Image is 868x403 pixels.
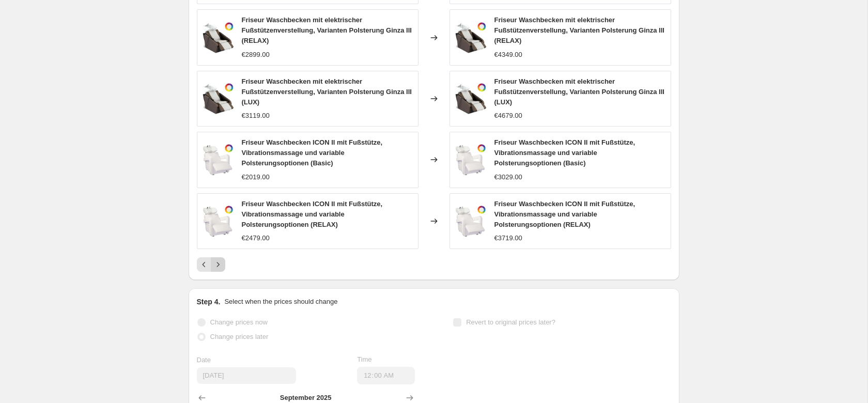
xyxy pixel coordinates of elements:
span: Friseur Waschbecken mit elektrischer Fußstützenverstellung, Varianten Polsterung Ginza III (RELAX) [494,16,664,44]
span: Change prices now [210,318,268,326]
div: €2899.00 [242,50,270,60]
div: €2479.00 [242,233,270,243]
nav: Pagination [197,257,225,272]
img: friseur-waschbecken-mit-elektrischer-fussstutzenverstellung-varianten-polsterung-ginza-iii-tiptop... [455,22,486,53]
span: Date [197,356,211,364]
div: €3119.00 [242,111,270,121]
span: Friseur Waschbecken ICON II mit Fußstütze, Vibrationsmassage und variable Polsterungsoptionen (RE... [494,200,636,228]
input: 9/28/2025 [197,367,296,384]
img: friseur-waschbecken-mit-elektrischer-fussstutzenverstellung-varianten-polsterung-ginza-iii-tiptop... [455,83,486,114]
span: Friseur Waschbecken ICON II mit Fußstütze, Vibrationsmassage und variable Polsterungsoptionen (Ba... [242,138,383,167]
span: Friseur Waschbecken ICON II mit Fußstütze, Vibrationsmassage und variable Polsterungsoptionen (RE... [242,200,383,228]
span: Change prices later [210,333,269,340]
img: friseur-waschbecken-icon-ii-mit-fussstutze-vibrationsmassage-und-variable-polsterungsoptionen-tip... [203,206,234,237]
img: friseur-waschbecken-mit-elektrischer-fussstutzenverstellung-varianten-polsterung-ginza-iii-tiptop... [203,22,234,53]
span: Friseur Waschbecken mit elektrischer Fußstützenverstellung, Varianten Polsterung Ginza III (LUX) [242,78,412,106]
input: 12:00 [357,367,415,384]
span: Revert to original prices later? [466,318,555,326]
img: friseur-waschbecken-icon-ii-mit-fussstutze-vibrationsmassage-und-variable-polsterungsoptionen-tip... [455,144,486,175]
div: €3029.00 [494,172,522,182]
div: €2019.00 [242,172,270,182]
img: friseur-waschbecken-mit-elektrischer-fussstutzenverstellung-varianten-polsterung-ginza-iii-tiptop... [203,83,234,114]
img: friseur-waschbecken-icon-ii-mit-fussstutze-vibrationsmassage-und-variable-polsterungsoptionen-tip... [203,144,234,175]
span: Friseur Waschbecken mit elektrischer Fußstützenverstellung, Varianten Polsterung Ginza III (LUX) [494,78,664,106]
div: €4679.00 [494,111,522,121]
span: Friseur Waschbecken mit elektrischer Fußstützenverstellung, Varianten Polsterung Ginza III (RELAX) [242,16,412,44]
img: friseur-waschbecken-icon-ii-mit-fussstutze-vibrationsmassage-und-variable-polsterungsoptionen-tip... [455,206,486,237]
div: €3719.00 [494,233,522,243]
span: Time [357,355,371,363]
p: Select when the prices should change [224,297,337,307]
span: Friseur Waschbecken ICON II mit Fußstütze, Vibrationsmassage und variable Polsterungsoptionen (Ba... [494,138,636,167]
h2: Step 4. [197,297,221,307]
div: €4349.00 [494,50,522,60]
button: Next [211,257,225,272]
button: Previous [197,257,211,272]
